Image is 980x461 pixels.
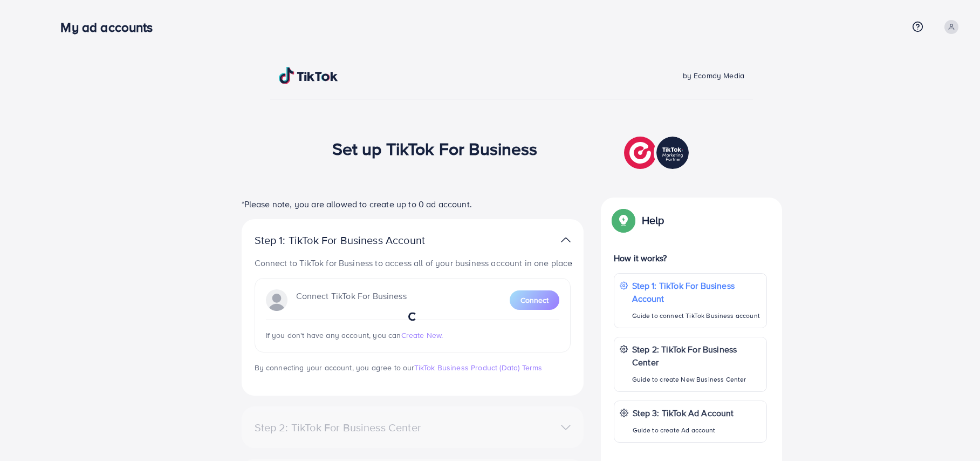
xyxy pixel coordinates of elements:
[642,214,664,227] p: Help
[332,138,538,159] h1: Set up TikTok For Business
[632,343,761,369] p: Step 2: TikTok For Business Center
[632,279,761,305] p: Step 1: TikTok For Business Account
[614,211,633,230] img: Popup guide
[60,19,161,35] h3: My ad accounts
[614,252,767,265] p: How it works?
[255,234,460,247] p: Step 1: TikTok For Business Account
[624,134,691,172] img: TikTok partner
[632,373,761,386] p: Guide to create New Business Center
[242,198,584,211] p: *Please note, you are allowed to create up to 0 ad account.
[633,424,734,437] p: Guide to create Ad account
[632,309,761,322] p: Guide to connect TikTok Business account
[561,232,571,248] img: TikTok partner
[683,70,744,81] span: by Ecomdy Media
[633,406,734,419] p: Step 3: TikTok Ad Account
[279,67,338,84] img: TikTok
